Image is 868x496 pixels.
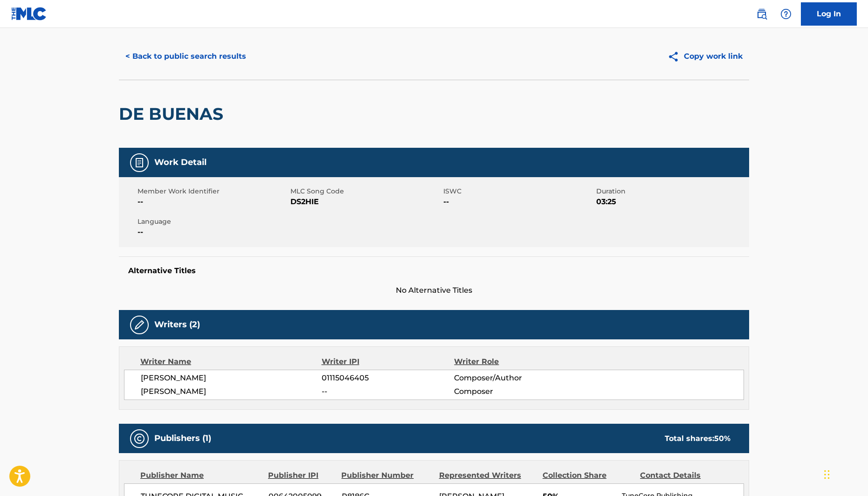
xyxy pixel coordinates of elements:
div: Publisher Name [140,470,261,481]
a: Log In [801,2,857,26]
div: Widget de chat [821,451,868,496]
span: 50 % [714,434,730,443]
span: [PERSON_NAME] [141,386,322,397]
div: Help [777,5,795,23]
img: help [780,8,792,20]
img: Writers [134,319,145,331]
a: Public Search [752,5,771,23]
img: Work Detail [134,157,145,168]
span: No Alternative Titles [119,285,749,296]
span: Language [138,217,288,227]
iframe: Chat Widget [821,451,868,496]
h5: Work Detail [154,157,207,168]
div: Represented Writers [439,470,536,481]
span: Duration [596,186,747,196]
span: Member Work Identifier [138,186,288,196]
h2: DE BUENAS [119,103,228,124]
span: Composer [454,386,575,397]
span: -- [443,196,594,207]
div: Writer IPI [322,356,455,367]
span: -- [138,227,288,238]
button: < Back to public search results [119,45,253,68]
span: DS2HIE [290,196,441,207]
div: Contact Details [640,470,730,481]
div: Writer Name [140,356,322,367]
span: ISWC [443,186,594,196]
span: [PERSON_NAME] [141,372,322,384]
span: MLC Song Code [290,186,441,196]
h5: Publishers (1) [154,433,211,444]
img: MLC Logo [11,7,47,21]
span: 03:25 [596,196,747,207]
div: Publisher IPI [268,470,334,481]
span: -- [138,196,288,207]
h5: Alternative Titles [128,266,740,276]
div: Arrastrar [824,461,830,489]
div: Collection Share [543,470,633,481]
img: Copy work link [668,51,684,62]
span: -- [322,386,454,397]
span: Composer/Author [454,372,575,384]
div: Writer Role [454,356,575,367]
button: Copy work link [661,45,749,68]
span: 01115046405 [322,372,454,384]
img: Publishers [134,433,145,444]
h5: Writers (2) [154,319,200,330]
img: search [756,8,767,20]
div: Total shares: [665,433,730,444]
div: Publisher Number [341,470,432,481]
